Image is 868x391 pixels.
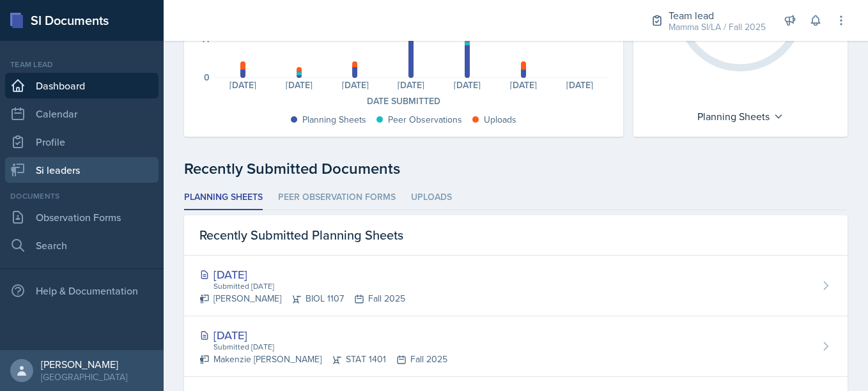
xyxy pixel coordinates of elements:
[199,353,447,366] div: Makenzie [PERSON_NAME] STAT 1401 Fall 2025
[184,256,848,316] a: [DATE] Submitted [DATE] [PERSON_NAME]BIOL 1107Fall 2025
[199,326,447,344] div: [DATE]
[327,80,384,89] div: [DATE]
[184,316,848,377] a: [DATE] Submitted [DATE] Makenzie [PERSON_NAME]STAT 1401Fall 2025
[302,113,366,126] div: Planning Sheets
[691,106,790,126] div: Planning Sheets
[199,95,608,108] div: Date Submitted
[411,185,452,210] li: Uploads
[388,113,462,126] div: Peer Observations
[201,34,210,43] div: 14
[41,358,127,371] div: [PERSON_NAME]
[5,157,159,183] a: Si leaders
[271,80,327,89] div: [DATE]
[5,233,159,258] a: Search
[669,20,766,34] div: Mamma SI/LA / Fall 2025
[439,80,495,89] div: [DATE]
[204,73,210,82] div: 0
[184,185,263,210] li: Planning Sheets
[5,101,159,126] a: Calendar
[212,341,447,353] div: Submitted [DATE]
[5,278,159,303] div: Help & Documentation
[669,8,766,23] div: Team lead
[278,185,396,210] li: Peer Observation Forms
[184,157,848,180] div: Recently Submitted Documents
[5,73,159,98] a: Dashboard
[495,80,552,89] div: [DATE]
[41,371,127,383] div: [GEOGRAPHIC_DATA]
[5,129,159,155] a: Profile
[184,215,848,256] div: Recently Submitted Planning Sheets
[5,204,159,230] a: Observation Forms
[383,80,439,89] div: [DATE]
[552,80,608,89] div: [DATE]
[5,59,159,70] div: Team lead
[199,292,405,305] div: [PERSON_NAME] BIOL 1107 Fall 2025
[199,266,405,283] div: [DATE]
[212,280,405,292] div: Submitted [DATE]
[484,113,516,126] div: Uploads
[215,80,271,89] div: [DATE]
[5,190,159,202] div: Documents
